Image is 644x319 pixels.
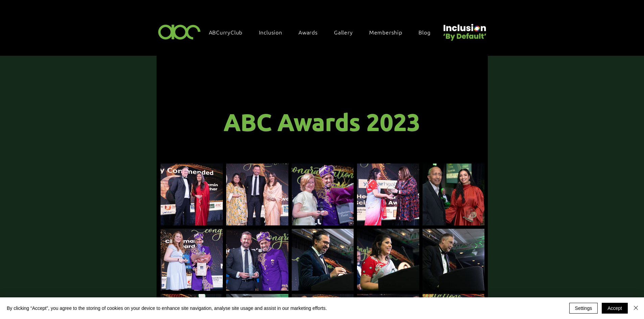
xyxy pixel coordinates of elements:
img: Untitled design (22).png [441,18,487,42]
span: ABC Awards 2023 [223,107,420,136]
a: Membership [366,25,412,39]
div: Awards [295,25,328,39]
span: Awards [299,28,318,36]
span: By clicking “Accept”, you agree to the storing of cookies on your device to enhance site navigati... [7,305,327,311]
span: Gallery [334,28,353,36]
button: Settings [569,303,598,314]
a: Blog [415,25,440,39]
a: ABCurryClub [206,25,253,39]
button: Close [632,303,640,314]
span: ABCurryClub [209,28,243,36]
button: Accept [602,303,628,314]
img: ABC-Logo-Blank-Background-01-01-2.png [156,22,203,42]
a: Gallery [331,25,363,39]
img: Close [632,304,640,312]
span: Blog [419,28,430,36]
span: Inclusion [259,28,282,36]
div: Inclusion [256,25,292,39]
nav: Site [206,25,441,39]
span: Membership [369,28,402,36]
